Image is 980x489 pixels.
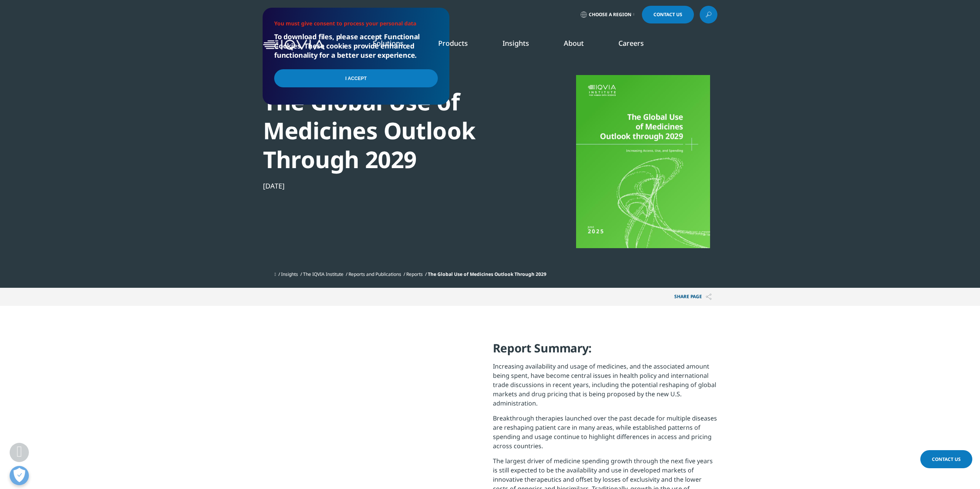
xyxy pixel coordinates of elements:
[493,362,717,414] p: Increasing availability and usage of medicines, and the associated amount being spent, have becom...
[503,38,529,48] a: Insights
[653,12,682,17] span: Contact Us
[373,38,404,48] a: Solutions
[263,87,527,174] div: The Global Use of Medicines Outlook Through 2029
[706,294,712,300] img: Share PAGE
[348,271,401,277] a: Reports and Publications
[274,69,438,87] input: I Accept
[428,271,546,277] span: The Global Use of Medicines Outlook Through 2029
[589,12,632,18] span: Choose a Region
[920,450,972,468] a: Contact Us
[493,340,717,362] h4: Report Summary:
[438,38,468,48] a: Products
[263,181,527,190] div: [DATE]
[564,38,584,48] a: About
[303,271,343,277] a: The IQVIA Institute
[281,271,298,277] a: Insights
[668,288,717,306] p: Share PAGE
[493,414,717,456] p: Breakthrough therapies launched over the past decade for multiple diseases are reshaping patient ...
[263,40,325,51] img: IQVIA Healthcare Information Technology and Pharma Clinical Research Company
[406,271,423,277] a: Reports
[642,6,694,23] a: Contact Us
[618,38,644,48] a: Careers
[328,27,717,63] nav: Primary
[10,466,29,485] button: 개방형 기본 설정
[668,288,717,306] button: Share PAGEShare PAGE
[932,456,961,462] span: Contact Us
